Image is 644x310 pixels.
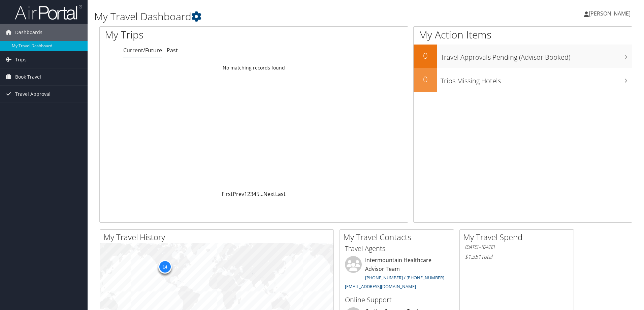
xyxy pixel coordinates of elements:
[263,190,275,198] a: Next
[105,28,275,42] h1: My Trips
[15,68,41,85] span: Book Travel
[94,9,456,24] h1: My Travel Dashboard
[342,256,452,292] li: Intermountain Healthcare Advisor Team
[343,231,454,243] h2: My Travel Contacts
[465,253,481,260] span: $1,351
[463,231,574,243] h2: My Travel Spend
[365,275,444,281] a: [PHONE_NUMBER] / [PHONE_NUMBER]
[244,190,247,198] a: 1
[465,244,569,250] h6: [DATE] - [DATE]
[441,49,632,62] h3: Travel Approvals Pending (Advisor Booked)
[345,244,449,253] h3: Travel Agents
[414,50,437,61] h2: 0
[259,190,263,198] span: …
[589,10,631,17] span: [PERSON_NAME]
[100,62,408,74] td: No matching records found
[247,190,250,198] a: 2
[103,231,333,243] h2: My Travel History
[275,190,286,198] a: Last
[584,3,637,24] a: [PERSON_NAME]
[233,190,244,198] a: Prev
[158,260,171,273] div: 14
[15,86,51,103] span: Travel Approval
[250,190,253,198] a: 3
[414,68,632,92] a: 0Trips Missing Hotels
[15,24,42,41] span: Dashboards
[345,295,449,305] h3: Online Support
[345,283,416,289] a: [EMAIL_ADDRESS][DOMAIN_NAME]
[441,73,632,86] h3: Trips Missing Hotels
[465,253,569,260] h6: Total
[414,28,632,42] h1: My Action Items
[253,190,256,198] a: 4
[167,47,178,54] a: Past
[222,190,233,198] a: First
[15,51,27,68] span: Trips
[256,190,259,198] a: 5
[15,4,82,20] img: airportal-logo.png
[414,74,437,85] h2: 0
[414,45,632,68] a: 0Travel Approvals Pending (Advisor Booked)
[123,47,162,54] a: Current/Future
